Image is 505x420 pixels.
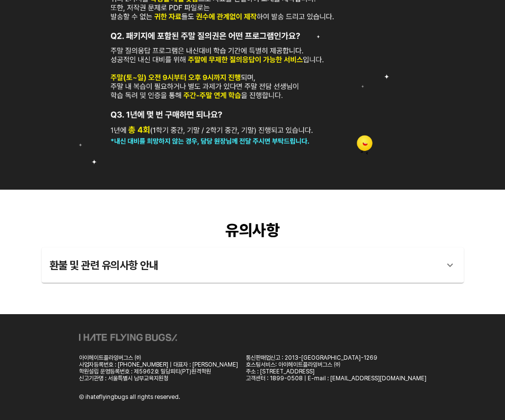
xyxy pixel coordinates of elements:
div: Ⓒ ihateflyingbugs all rights reserved. [79,394,180,400]
div: 아이헤이트플라잉버그스 ㈜ [79,354,238,361]
div: 유의사항 [42,221,464,240]
div: 고객센터 : 1899-0508 | E-mail : [EMAIL_ADDRESS][DOMAIN_NAME] [246,375,426,382]
div: 통신판매업신고 : 2013-[GEOGRAPHIC_DATA]-1269 [246,354,426,361]
div: 호스팅서비스: 아이헤이트플라잉버그스 ㈜ [246,361,426,368]
div: 환불 및 관련 유의사항 안내 [50,253,438,277]
div: 환불 및 관련 유의사항 안내 [42,247,464,283]
div: 주소 : [STREET_ADDRESS] [246,368,426,375]
div: 신고기관명 : 서울특별시 남부교육지원청 [79,375,238,382]
div: 사업자등록번호 : [PHONE_NUMBER] | 대표자 : [PERSON_NAME] [79,361,238,368]
img: ihateflyingbugs [79,334,177,341]
div: 학원설립 운영등록번호 : 제5962호 밀당피티(PT)원격학원 [79,368,238,375]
